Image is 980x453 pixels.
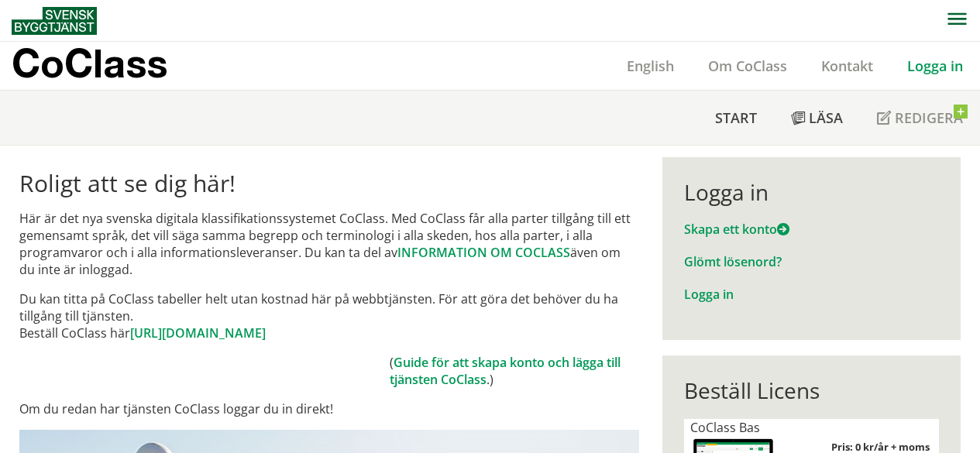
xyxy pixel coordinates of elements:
[774,91,860,145] a: Läsa
[610,57,691,75] a: English
[684,253,782,270] a: Glömt lösenord?
[397,244,570,261] a: INFORMATION OM COCLASS
[12,54,167,72] p: CoClass
[809,108,843,127] span: Läsa
[390,354,639,388] td: ( .)
[130,324,266,341] a: [URL][DOMAIN_NAME]
[19,400,639,417] p: Om du redan har tjänsten CoClass loggar du in direkt!
[684,221,789,238] a: Skapa ett konto
[690,419,760,436] span: CoClass Bas
[19,290,639,341] p: Du kan titta på CoClass tabeller helt utan kostnad här på webbtjänsten. För att göra det behöver ...
[804,57,890,75] a: Kontakt
[390,354,621,388] a: Guide för att skapa konto och lägga till tjänsten CoClass
[12,42,201,90] a: CoClass
[684,377,939,403] div: Beställ Licens
[890,57,980,75] a: Logga in
[715,108,757,127] span: Start
[691,57,804,75] a: Om CoClass
[19,210,639,278] p: Här är det nya svenska digitala klassifikationssystemet CoClass. Med CoClass får alla parter till...
[19,170,639,197] h1: Roligt att se dig här!
[684,286,734,303] a: Logga in
[12,7,97,35] img: Svensk Byggtjänst
[698,91,774,145] a: Start
[684,179,939,205] div: Logga in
